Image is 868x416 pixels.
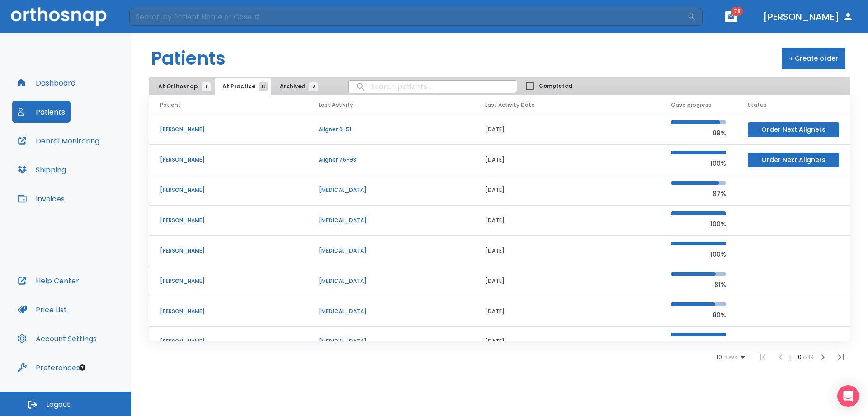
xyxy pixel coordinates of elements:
button: Shipping [12,159,71,181]
button: [PERSON_NAME] [759,9,857,25]
span: 78 [731,7,743,16]
p: Aligner 76-93 [319,156,463,164]
td: [DATE] [474,327,660,357]
input: search [349,78,517,96]
p: 89% [671,128,726,139]
td: [DATE] [474,266,660,296]
span: Archived [280,82,314,91]
td: [DATE] [474,115,660,145]
div: Tooltip anchor [78,363,86,372]
span: Logout [46,400,70,410]
p: [MEDICAL_DATA] [319,338,463,346]
button: Order Next Aligners [748,153,839,167]
span: At Orthosnap [158,82,206,91]
h1: Patients [151,45,226,72]
span: Last Activity Date [485,101,535,109]
p: [MEDICAL_DATA] [319,247,463,255]
td: [DATE] [474,236,660,266]
button: Dental Monitoring [12,130,105,152]
span: rows [722,354,737,360]
td: [DATE] [474,145,660,175]
span: 8 [309,82,318,91]
button: + Create order [782,48,845,69]
button: Help Center [12,270,85,292]
span: 1 [202,82,211,91]
p: [PERSON_NAME] [160,216,297,225]
span: 1 - 10 [790,353,803,361]
td: [DATE] [474,206,660,236]
span: At Practice [222,82,264,91]
span: Last Activity [319,101,353,109]
p: [MEDICAL_DATA] [319,307,463,316]
button: Order Next Aligners [748,122,839,137]
p: [MEDICAL_DATA] [319,277,463,285]
p: [PERSON_NAME] [160,247,297,255]
span: of 19 [803,353,814,361]
span: 10 [717,354,722,360]
span: Status [748,101,767,109]
p: [MEDICAL_DATA] [319,216,463,225]
span: Completed [539,82,572,90]
p: [PERSON_NAME] [160,277,297,285]
td: [DATE] [474,296,660,327]
p: 100% [671,219,726,230]
p: 87% [671,188,726,199]
button: Invoices [12,188,70,210]
p: 100% [671,158,726,169]
p: [PERSON_NAME] [160,156,297,164]
p: 100% [671,249,726,260]
input: Search by Patient Name or Case # [129,8,687,26]
p: Aligner 0-51 [319,125,463,134]
p: [PERSON_NAME] [160,186,297,194]
button: Account Settings [12,328,102,349]
p: [PERSON_NAME] [160,125,297,134]
button: Preferences [12,357,85,378]
p: [PERSON_NAME] [160,307,297,316]
button: Patients [12,101,71,123]
td: [DATE] [474,175,660,206]
button: Dashboard [12,72,81,94]
span: 19 [259,82,268,91]
span: Patient [160,101,181,109]
p: [MEDICAL_DATA] [319,186,463,194]
p: 100% [671,340,726,351]
img: Orthosnap [11,7,107,26]
button: Price List [12,299,72,320]
div: Open Intercom Messenger [837,385,859,407]
p: [PERSON_NAME] [160,338,297,346]
p: 81% [671,279,726,290]
div: tabs [151,78,323,95]
p: 80% [671,310,726,320]
span: Case progress [671,101,712,109]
